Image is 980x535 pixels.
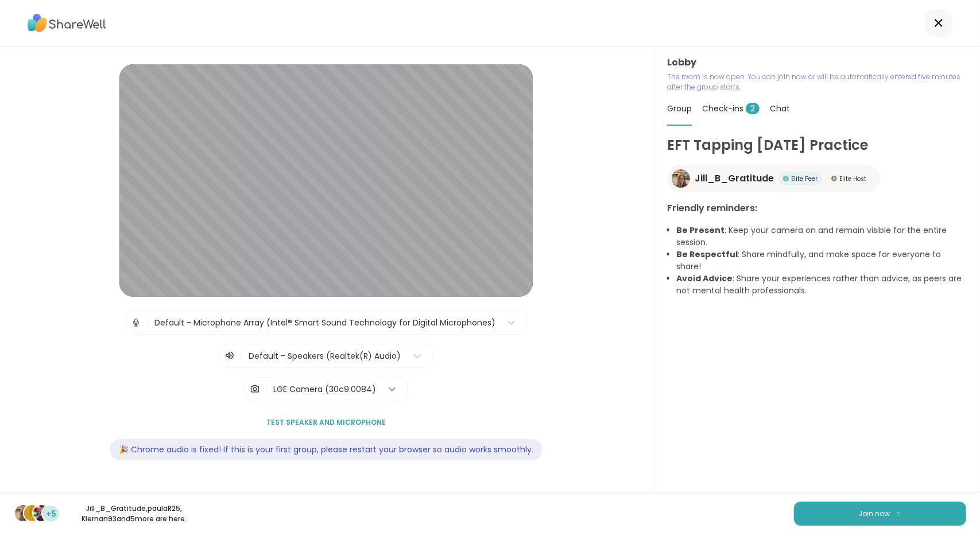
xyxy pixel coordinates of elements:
[262,410,390,435] button: Test speaker and microphone
[702,103,760,114] span: Check-ins
[676,224,966,249] li: : Keep your camera on and remain visible for the entire session.
[695,172,774,185] span: Jill_B_Gratitude
[746,103,760,114] span: 2
[770,103,790,114] span: Chat
[266,417,386,428] span: Test speaker and microphone
[110,439,543,460] div: 🎉 Chrome audio is fixed! If this is your first group, please restart your browser so audio works ...
[676,273,733,284] b: Avoid Advice
[46,508,56,520] span: +5
[28,10,106,36] img: ShareWell Logo
[676,249,966,273] li: : Share mindfully, and make space for everyone to share!
[839,175,866,183] span: Elite Host
[667,201,966,215] h3: Friendly reminders:
[676,224,725,236] b: Be Present
[672,169,690,188] img: Jill_B_Gratitude
[146,311,149,334] span: |
[676,273,966,297] li: : Share your experiences rather than advice, as peers are not mental health professionals.
[794,502,966,526] button: Join now
[33,505,49,521] img: Kiernan93
[667,135,966,156] h1: EFT Tapping [DATE] Practice
[667,72,966,92] p: The room is now open. You can join now or will be automatically entered five minutes after the gr...
[831,176,837,181] img: Elite Host
[154,317,495,329] div: Default - Microphone Array (Intel® Smart Sound Technology for Digital Microphones)
[29,506,35,521] span: p
[70,503,199,524] p: Jill_B_Gratitude , paulaR25 , Kiernan93 and 5 more are here.
[667,103,692,114] span: Group
[783,176,789,181] img: Elite Peer
[895,510,902,517] img: ShareWell Logomark
[273,383,376,396] div: LGE Camera (30c9:0084)
[265,378,268,401] span: |
[667,165,880,192] a: Jill_B_GratitudeJill_B_GratitudeElite PeerElite PeerElite HostElite Host
[240,349,243,363] span: |
[859,509,890,519] span: Join now
[667,56,966,69] h3: Lobby
[15,505,31,521] img: Jill_B_Gratitude
[676,249,738,260] b: Be Respectful
[131,311,141,334] img: Microphone
[791,175,818,183] span: Elite Peer
[250,378,260,401] img: Camera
